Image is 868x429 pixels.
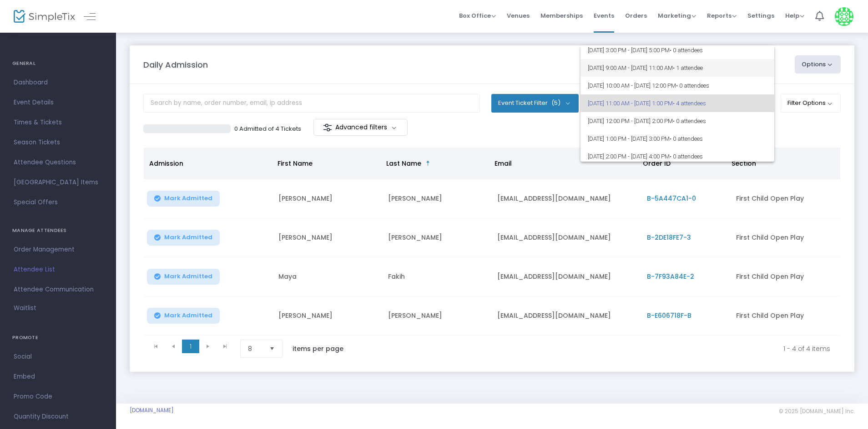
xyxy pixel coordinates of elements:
span: • 0 attendees [670,135,703,142]
span: • 0 attendees [670,47,703,54]
span: • 4 attendees [673,100,706,107]
span: [DATE] 10:00 AM - [DATE] 12:00 PM [588,77,767,94]
span: • 0 attendees [670,153,703,160]
span: • 0 attendees [676,82,709,89]
span: [DATE] 2:00 PM - [DATE] 4:00 PM [588,148,767,165]
span: [DATE] 12:00 PM - [DATE] 2:00 PM [588,112,767,130]
span: [DATE] 9:00 AM - [DATE] 11:00 AM [588,59,767,77]
span: • 0 attendees [673,118,706,124]
span: [DATE] 11:00 AM - [DATE] 1:00 PM [588,94,767,112]
span: • 1 attendee [673,64,703,71]
span: [DATE] 1:00 PM - [DATE] 3:00 PM [588,130,767,148]
span: [DATE] 3:00 PM - [DATE] 5:00 PM [588,41,767,59]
